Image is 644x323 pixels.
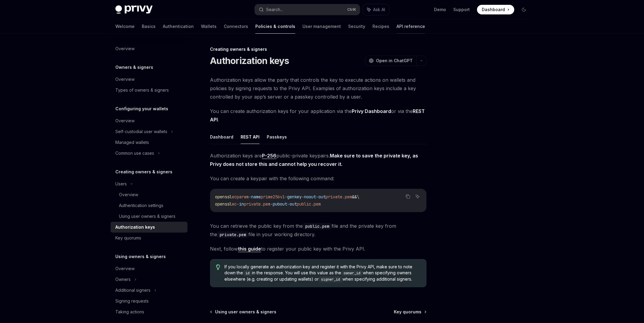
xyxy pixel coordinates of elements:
a: Overview [111,115,187,126]
code: id [243,270,252,276]
span: Open in ChatGPT [376,58,413,64]
a: Overview [111,189,187,200]
a: User management [302,19,341,34]
button: Ask AI [414,193,421,200]
span: \ [357,194,359,200]
span: -pubout [270,201,287,207]
button: Toggle dark mode [519,5,529,14]
div: Common use cases [115,150,154,157]
div: Additional signers [115,287,150,294]
a: Basics [142,19,156,34]
span: openssl [215,194,232,200]
div: Overview [115,117,135,124]
button: Search...CtrlK [255,4,360,15]
span: -genkey [285,194,302,200]
a: Overview [111,263,187,274]
span: Dashboard [482,7,505,13]
span: && [352,194,357,200]
span: ecparam [232,194,249,200]
div: Users [115,180,127,187]
span: Next, follow to register your public key with the Privy API. [210,245,427,253]
button: REST API [241,130,260,144]
span: Using user owners & signers [215,309,276,315]
a: Connectors [224,19,248,34]
h5: Creating owners & signers [115,168,172,175]
div: Overview [115,265,135,272]
a: Using user owners & signers [111,211,187,222]
div: Search... [266,6,283,13]
span: openssl [215,201,232,207]
div: Types of owners & signers [115,87,169,94]
span: private.pem [244,201,270,207]
span: You can create a keypair with the following command: [210,174,427,183]
div: Key quorums [115,234,141,242]
h5: Configuring your wallets [115,105,168,112]
code: signer_id [319,276,342,282]
a: Signing requests [111,296,187,306]
div: Overview [119,191,138,198]
div: Self-custodial user wallets [115,128,167,135]
h5: Owners & signers [115,64,153,71]
span: Key quorums [394,309,421,315]
h5: Using owners & signers [115,253,166,260]
button: Open in ChatGPT [365,56,416,66]
code: public.pem [303,223,332,230]
a: P-256 [262,153,276,159]
a: Recipes [372,19,389,34]
a: Policies & controls [255,19,295,34]
a: Demo [434,7,446,13]
span: -out [287,201,297,207]
a: Wallets [201,19,217,34]
span: -out [316,194,326,200]
a: Managed wallets [111,137,187,148]
a: Taking actions [111,306,187,317]
code: owner_id [341,270,363,276]
div: Authentication settings [119,202,163,209]
a: Key quorums [111,233,187,243]
a: API reference [396,19,425,34]
div: Managed wallets [115,139,149,146]
span: -noout [302,194,316,200]
span: You can create authorization keys for your application via the or via the . [210,107,427,124]
span: prime256v1 [261,194,285,200]
span: private.pem [326,194,352,200]
span: You can retrieve the public key from the file and the private key from the file in your working d... [210,222,427,239]
span: -name [249,194,261,200]
svg: Tip [216,264,220,270]
div: Signing requests [115,297,149,305]
a: Welcome [115,19,135,34]
button: Passkeys [267,130,287,144]
a: Security [348,19,365,34]
h1: Authorization keys [210,55,289,66]
div: Overview [115,45,135,52]
span: If you locally generate an authorization key and register it with the Privy API, make sure to not... [224,264,421,282]
div: Overview [115,76,135,83]
a: Overview [111,74,187,85]
a: Types of owners & signers [111,85,187,96]
span: Ask AI [373,7,385,13]
span: Authorization keys allow the party that controls the key to execute actions on wallets and polici... [210,76,427,101]
div: Taking actions [115,308,144,315]
span: public.pem [297,201,321,207]
a: Using user owners & signers [211,309,276,315]
span: Ctrl K [347,7,356,12]
span: -in [237,201,244,207]
a: Key quorums [394,309,426,315]
button: Ask AI [363,4,389,15]
button: Dashboard [210,130,233,144]
div: Authorization keys [115,224,155,231]
a: Authentication [163,19,194,34]
a: Dashboard [477,5,514,14]
a: Authentication settings [111,200,187,211]
a: Authorization keys [111,222,187,233]
strong: Privy Dashboard [352,108,391,114]
img: dark logo [115,5,153,14]
button: Copy the contents from the code block [404,193,412,200]
a: this guide [238,246,261,252]
div: Using user owners & signers [119,213,175,220]
a: Overview [111,43,187,54]
div: Owners [115,276,131,283]
span: ec [232,201,237,207]
span: Authorization keys are public-private keypairs. [210,151,427,168]
a: Support [453,7,470,13]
